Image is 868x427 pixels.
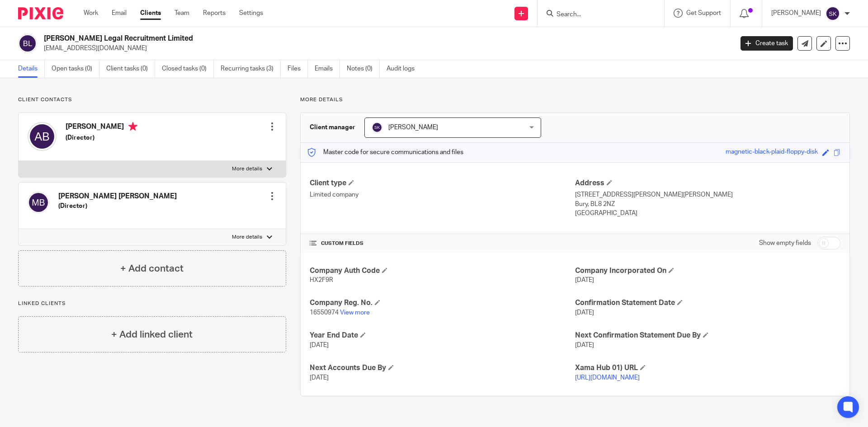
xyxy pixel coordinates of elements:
h4: Xama Hub 01) URL [575,363,840,373]
img: svg%3E [18,34,37,53]
a: Work [84,9,98,18]
i: Primary [128,122,137,131]
img: Pixie [18,7,63,19]
h4: Company Auth Code [310,266,575,276]
span: 16550974 [310,310,339,316]
span: HX2F9R [310,277,333,283]
h4: CUSTOM FIELDS [310,240,575,247]
h4: Next Accounts Due By [310,363,575,373]
span: [PERSON_NAME] [388,124,438,131]
a: Recurring tasks (3) [221,60,281,78]
a: Open tasks (0) [52,60,99,78]
p: [GEOGRAPHIC_DATA] [575,209,840,218]
p: More details [232,165,262,173]
p: [PERSON_NAME] [771,9,821,18]
a: Closed tasks (0) [162,60,214,78]
p: Client contacts [18,96,286,103]
h4: Company Reg. No. [310,298,575,308]
p: Limited company [310,190,575,199]
img: svg%3E [372,122,382,133]
img: svg%3E [28,192,49,213]
h5: (Director) [58,202,177,211]
a: View more [340,310,370,316]
h4: [PERSON_NAME] [66,122,137,133]
a: Reports [203,9,226,18]
p: Linked clients [18,300,286,307]
a: Details [18,60,45,78]
span: Get Support [686,10,721,16]
h3: Client manager [310,123,355,132]
h4: Next Confirmation Statement Due By [575,331,840,340]
p: [STREET_ADDRESS][PERSON_NAME][PERSON_NAME] [575,190,840,199]
a: Client tasks (0) [106,60,155,78]
a: [URL][DOMAIN_NAME] [575,375,640,381]
a: Audit logs [387,60,421,78]
input: Search [556,11,637,19]
img: svg%3E [28,122,57,151]
a: Email [112,9,127,18]
div: magnetic-black-plaid-floppy-disk [726,147,818,158]
h2: [PERSON_NAME] Legal Recruitment Limited [44,34,590,43]
h4: + Add contact [120,262,184,276]
h4: Year End Date [310,331,575,340]
h4: Confirmation Statement Date [575,298,840,308]
a: Team [175,9,189,18]
p: More details [232,234,262,241]
a: Clients [140,9,161,18]
a: Create task [741,36,793,51]
h4: + Add linked client [111,328,193,342]
a: Files [288,60,308,78]
a: Notes (0) [347,60,380,78]
h4: Address [575,178,840,188]
p: Bury, BL8 2NZ [575,200,840,209]
p: More details [300,96,850,103]
p: [EMAIL_ADDRESS][DOMAIN_NAME] [44,44,727,53]
p: Master code for secure communications and files [307,148,463,157]
span: [DATE] [575,277,594,283]
h4: [PERSON_NAME] [PERSON_NAME] [58,192,177,201]
span: [DATE] [310,342,329,348]
span: [DATE] [575,342,594,348]
a: Emails [315,60,340,78]
label: Show empty fields [759,239,811,248]
span: [DATE] [310,375,329,381]
h4: Company Incorporated On [575,266,840,276]
span: [DATE] [575,310,594,316]
h5: (Director) [66,133,137,142]
h4: Client type [310,178,575,188]
img: svg%3E [826,6,840,21]
a: Settings [239,9,263,18]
